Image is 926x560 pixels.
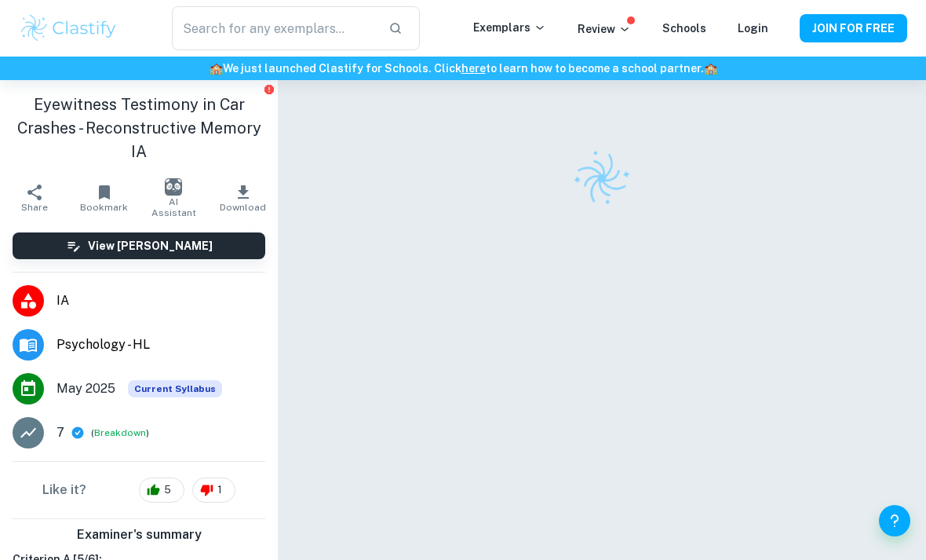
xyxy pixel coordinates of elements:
[662,22,706,35] a: Schools
[578,20,631,38] p: Review
[155,482,180,498] span: 5
[128,380,222,397] div: This exemplar is based on the current syllabus. Feel free to refer to it for inspiration/ideas wh...
[473,19,546,36] p: Exemplars
[461,62,486,75] a: here
[220,202,266,213] span: Download
[263,83,275,95] button: Report issue
[88,237,213,254] h6: View [PERSON_NAME]
[80,202,128,213] span: Bookmark
[91,426,149,441] span: ( )
[738,22,768,35] a: Login
[209,176,279,220] button: Download
[172,6,376,50] input: Search for any exemplars...
[19,13,118,44] img: Clastify logo
[128,380,222,397] span: Current Syllabus
[139,176,209,220] button: AI Assistant
[21,202,48,213] span: Share
[879,505,910,536] button: Help and Feedback
[139,478,184,503] div: 5
[57,335,265,354] span: Psychology - HL
[13,232,265,259] button: View [PERSON_NAME]
[94,426,146,440] button: Breakdown
[57,423,64,442] p: 7
[563,140,640,216] img: Clastify logo
[210,62,223,75] span: 🏫
[165,178,182,196] img: AI Assistant
[42,481,86,500] h6: Like it?
[192,478,235,503] div: 1
[209,482,231,498] span: 1
[6,525,272,544] h6: Examiner's summary
[13,93,265,163] h1: Eyewitness Testimony in Car Crashes - Reconstructive Memory IA
[148,196,199,218] span: AI Assistant
[57,379,115,398] span: May 2025
[70,176,140,220] button: Bookmark
[800,14,907,42] button: JOIN FOR FREE
[57,291,265,310] span: IA
[3,60,923,77] h6: We just launched Clastify for Schools. Click to learn how to become a school partner.
[704,62,717,75] span: 🏫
